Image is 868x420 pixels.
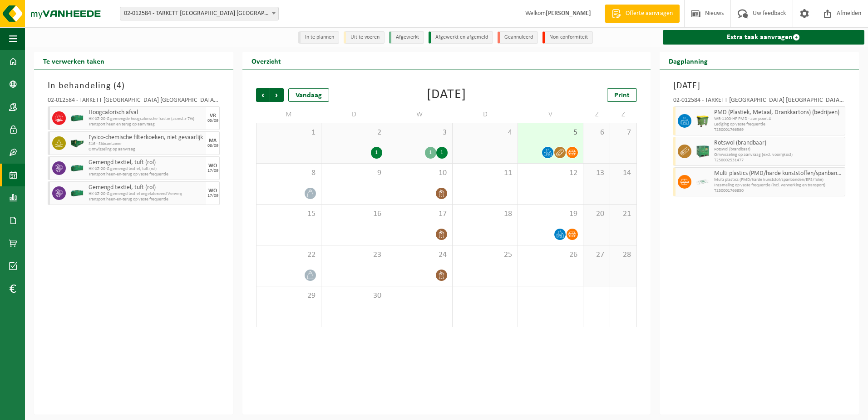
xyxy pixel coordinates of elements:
span: 6 [588,128,605,138]
span: HK-XZ-20-G gemengd textiel ongelatexeerd Ververij [89,191,204,197]
div: 05/09 [207,119,218,123]
a: Extra taak aanvragen [663,30,864,45]
h2: Overzicht [242,52,290,70]
span: 10 [392,168,448,178]
img: HK-XZ-20-GN-00 [70,111,84,125]
span: 1 [261,128,316,138]
div: WO [208,188,217,194]
img: PB-HB-1400-HPE-GN-01 [696,145,710,158]
span: T250001766569 [714,127,843,133]
span: WB-1100-HP PMD - aan poort 4 [714,116,843,122]
span: Offerte aanvragen [623,9,675,18]
span: 18 [457,209,513,219]
span: T250001766850 [714,188,843,194]
h2: Te verwerken taken [34,52,113,70]
span: Volgende [270,88,284,102]
li: Uit te voeren [344,31,385,44]
li: Afgewerkt en afgemeld [429,31,493,44]
span: Fysico-chemische filterkoeken, niet gevaarlijk [89,134,204,141]
span: 11 [457,168,513,178]
span: PMD (Plastiek, Metaal, Drankkartons) (bedrijven) [714,109,843,116]
div: 1 [425,147,436,159]
div: 08/09 [207,144,218,148]
span: 16 [326,209,382,219]
span: HK-XZ-20-G gemengd textiel, tuft (rol) [89,166,204,172]
div: 17/09 [207,194,218,198]
span: 24 [392,250,448,260]
span: 29 [261,291,316,301]
img: WB-1100-HPE-GN-50 [696,114,710,128]
li: In te plannen [298,31,339,44]
span: 2 [326,128,382,138]
div: 1 [371,147,382,159]
span: 02-012584 - TARKETT DENDERMONDE NV - DENDERMONDE [120,7,278,20]
span: Multi plastics (PMD/harde kunststof/spanbanden/EPS/folie) [714,177,843,183]
span: Omwisseling op aanvraag (excl. voorrijkost) [714,152,843,158]
span: 4 [117,81,122,90]
span: Gemengd textiel, tuft (rol) [89,159,204,166]
span: S16 - Slibcontainer [89,141,204,147]
td: M [256,106,321,123]
span: Transport heen en terug op aanvraag [89,122,204,127]
span: 3 [392,128,448,138]
span: 02-012584 - TARKETT DENDERMONDE NV - DENDERMONDE [120,7,279,20]
span: 28 [615,250,632,260]
img: LP-SK-00500-LPE-16 [696,175,710,189]
span: 8 [261,168,316,178]
span: 19 [523,209,578,219]
img: HK-XZ-20-GN-00 [70,186,84,200]
span: 7 [615,128,632,138]
a: Print [607,88,637,102]
div: 17/09 [207,169,218,173]
span: Hoogcalorisch afval [89,109,204,116]
span: 12 [523,168,578,178]
span: Transport heen-en-terug op vaste frequentie [89,172,204,177]
span: 26 [523,250,578,260]
td: Z [583,106,610,123]
td: D [453,106,518,123]
h3: [DATE] [673,79,845,93]
a: Offerte aanvragen [605,5,680,23]
span: Print [614,92,630,99]
span: Transport heen-en-terug op vaste frequentie [89,197,204,202]
div: [DATE] [427,88,466,102]
span: Rotswol (brandbaar) [714,147,843,152]
div: MA [209,138,217,144]
img: HK-XS-16-GN-00 [70,136,84,150]
span: T250002531477 [714,158,843,163]
div: 1 [436,147,448,159]
span: 20 [588,209,605,219]
h2: Dagplanning [660,52,717,70]
td: Z [610,106,637,123]
span: 27 [588,250,605,260]
span: Multi plastics (PMD/harde kunststoffen/spanbanden/EPS/folie naturel/folie gemengd) [714,170,843,177]
span: 17 [392,209,448,219]
li: Afgewerkt [389,31,424,44]
span: 25 [457,250,513,260]
span: 4 [457,128,513,138]
div: WO [208,163,217,169]
span: Inzameling op vaste frequentie (incl. verwerking en transport) [714,183,843,188]
span: Rotswol (brandbaar) [714,140,843,147]
td: V [518,106,583,123]
h3: In behandeling ( ) [48,79,220,93]
span: Vorige [256,88,270,102]
span: Lediging op vaste frequentie [714,122,843,127]
li: Non-conformiteit [542,31,593,44]
span: Omwisseling op aanvraag [89,147,204,152]
span: HK-XZ-20-G gemengde hoogcalorische fractie (asrest > 7%) [89,116,204,122]
li: Geannuleerd [498,31,538,44]
span: 13 [588,168,605,178]
div: 02-012584 - TARKETT [GEOGRAPHIC_DATA] [GEOGRAPHIC_DATA] - [GEOGRAPHIC_DATA] [673,97,845,106]
td: D [321,106,387,123]
img: HK-XZ-20-GN-00 [70,161,84,175]
strong: [PERSON_NAME] [546,10,591,17]
span: Gemengd textiel, tuft (rol) [89,184,204,191]
span: 14 [615,168,632,178]
div: 02-012584 - TARKETT [GEOGRAPHIC_DATA] [GEOGRAPHIC_DATA] - [GEOGRAPHIC_DATA] [48,97,220,106]
span: 22 [261,250,316,260]
div: Vandaag [288,88,329,102]
span: 30 [326,291,382,301]
span: 15 [261,209,316,219]
span: 5 [523,128,578,138]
